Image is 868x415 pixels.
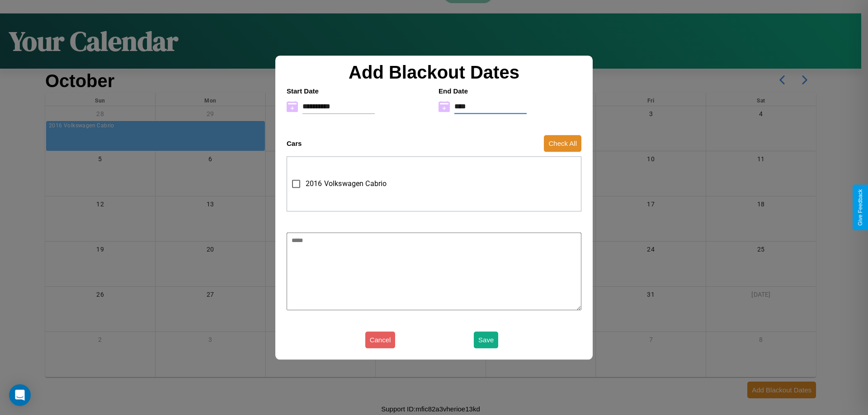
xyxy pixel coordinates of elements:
h4: Cars [287,140,302,147]
button: Check All [544,135,581,152]
h4: Start Date [287,87,429,95]
h4: End Date [439,87,581,95]
div: Open Intercom Messenger [9,384,31,406]
button: Cancel [365,331,396,348]
span: 2016 Volkswagen Cabrio [306,178,387,189]
div: Give Feedback [857,189,863,226]
button: Save [474,331,498,348]
h2: Add Blackout Dates [282,62,586,83]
